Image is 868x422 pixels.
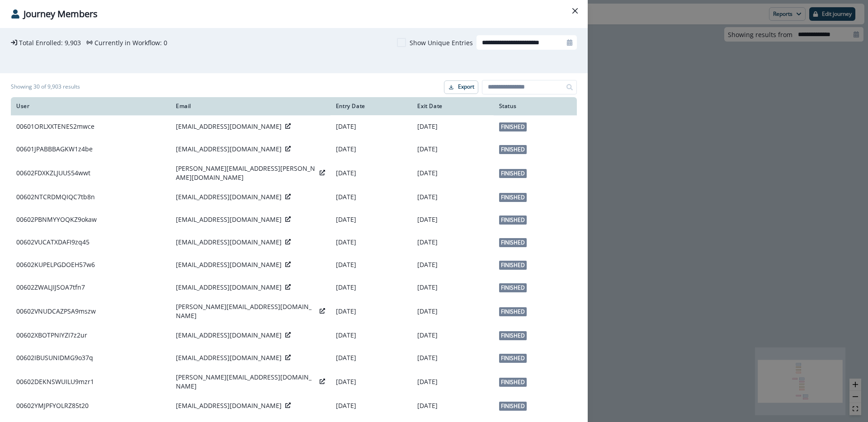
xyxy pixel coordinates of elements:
[11,160,170,186] td: 00602FDXKZLJUUS54wwt
[499,283,527,292] span: Finished
[336,260,407,269] p: [DATE]
[336,103,407,110] div: Entry Date
[11,138,170,160] td: 00601JPABBBAGKW1z4be
[499,103,571,110] div: Status
[417,307,488,316] p: [DATE]
[568,4,582,18] button: Close
[417,353,488,362] p: [DATE]
[417,169,488,178] p: [DATE]
[336,122,407,131] p: [DATE]
[499,261,527,270] span: Finished
[11,208,170,231] td: 00602PBNMYYOQKZ9okaw
[164,38,167,47] p: 0
[176,260,282,269] p: [EMAIL_ADDRESS][DOMAIN_NAME]
[336,169,407,178] p: [DATE]
[417,192,488,202] p: [DATE]
[417,377,488,386] p: [DATE]
[176,353,282,362] p: [EMAIL_ADDRESS][DOMAIN_NAME]
[499,122,527,131] span: Finished
[65,38,81,47] p: 9,903
[417,260,488,269] p: [DATE]
[336,401,407,410] p: [DATE]
[176,164,316,182] p: [PERSON_NAME][EMAIL_ADDRESS][PERSON_NAME][DOMAIN_NAME]
[499,169,527,178] span: Finished
[417,283,488,292] p: [DATE]
[499,193,527,202] span: Finished
[11,84,80,90] h1: Showing 30 of 9,903 results
[336,145,407,154] p: [DATE]
[336,238,407,247] p: [DATE]
[499,402,527,411] span: Finished
[176,192,282,202] p: [EMAIL_ADDRESS][DOMAIN_NAME]
[11,253,170,276] td: 00602KUPELPGDOEH57w6
[11,231,170,253] td: 00602VUCATXDAFI9zq45
[336,353,407,362] p: [DATE]
[499,378,527,387] span: Finished
[410,38,473,47] p: Show Unique Entries
[499,307,527,316] span: Finished
[176,145,282,154] p: [EMAIL_ADDRESS][DOMAIN_NAME]
[417,238,488,247] p: [DATE]
[499,331,527,340] span: Finished
[24,7,98,21] p: Journey Members
[499,216,527,225] span: Finished
[176,373,316,391] p: [PERSON_NAME][EMAIL_ADDRESS][DOMAIN_NAME]
[176,238,282,247] p: [EMAIL_ADDRESS][DOMAIN_NAME]
[94,38,162,47] p: Currently in Workflow:
[11,186,170,208] td: 00602NTCRDMQIQC7tb8n
[336,331,407,340] p: [DATE]
[11,115,170,138] td: 00601ORLXXTENES2mwce
[417,103,488,110] div: Exit Date
[417,331,488,340] p: [DATE]
[336,377,407,386] p: [DATE]
[11,369,170,394] td: 00602DEKNSWUILU9mzr1
[499,145,527,154] span: Finished
[499,354,527,363] span: Finished
[176,302,316,320] p: [PERSON_NAME][EMAIL_ADDRESS][DOMAIN_NAME]
[11,347,170,369] td: 00602IBUSUNIDMG9o37q
[336,307,407,316] p: [DATE]
[176,331,282,340] p: [EMAIL_ADDRESS][DOMAIN_NAME]
[11,299,170,324] td: 00602VNUDCAZPSA9mszw
[176,401,282,410] p: [EMAIL_ADDRESS][DOMAIN_NAME]
[176,215,282,224] p: [EMAIL_ADDRESS][DOMAIN_NAME]
[336,215,407,224] p: [DATE]
[16,103,165,110] div: User
[176,103,325,110] div: Email
[444,80,478,94] button: Export
[176,122,282,131] p: [EMAIL_ADDRESS][DOMAIN_NAME]
[336,192,407,202] p: [DATE]
[417,122,488,131] p: [DATE]
[499,238,527,247] span: Finished
[11,394,170,417] td: 00602YMJPFYOLRZ85t20
[19,38,63,47] p: Total Enrolled:
[336,283,407,292] p: [DATE]
[11,324,170,347] td: 00602XBOTPNIYZI7z2ur
[417,401,488,410] p: [DATE]
[11,276,170,299] td: 00602ZWALJIJSOA7tfn7
[458,84,474,90] p: Export
[176,283,282,292] p: [EMAIL_ADDRESS][DOMAIN_NAME]
[417,215,488,224] p: [DATE]
[417,145,488,154] p: [DATE]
